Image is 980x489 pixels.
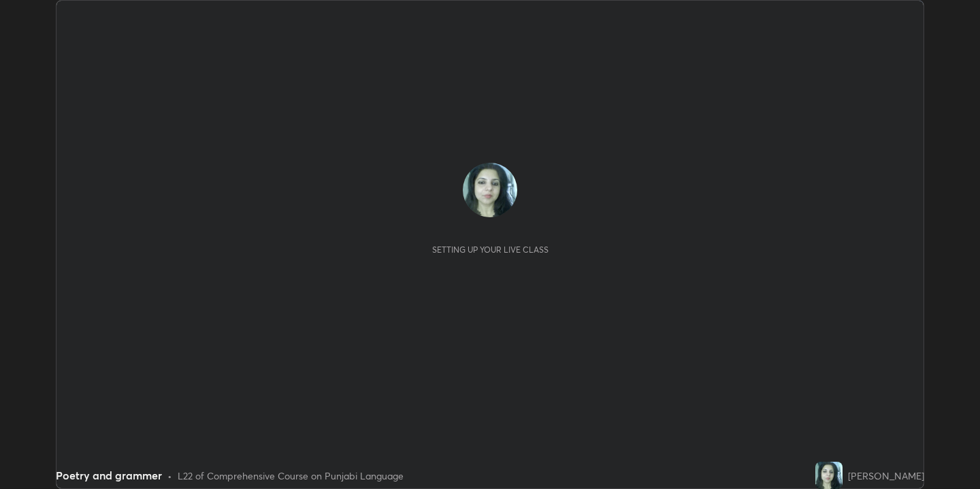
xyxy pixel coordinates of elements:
[56,467,162,484] div: Poetry and grammer
[815,462,843,489] img: 19cdb9369a8a4d6485c4701ce581a50f.jpg
[167,469,172,483] div: •
[848,469,924,483] div: [PERSON_NAME]
[432,245,549,255] div: Setting up your live class
[178,469,404,483] div: L22 of Comprehensive Course on Punjabi Language
[463,163,517,217] img: 19cdb9369a8a4d6485c4701ce581a50f.jpg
